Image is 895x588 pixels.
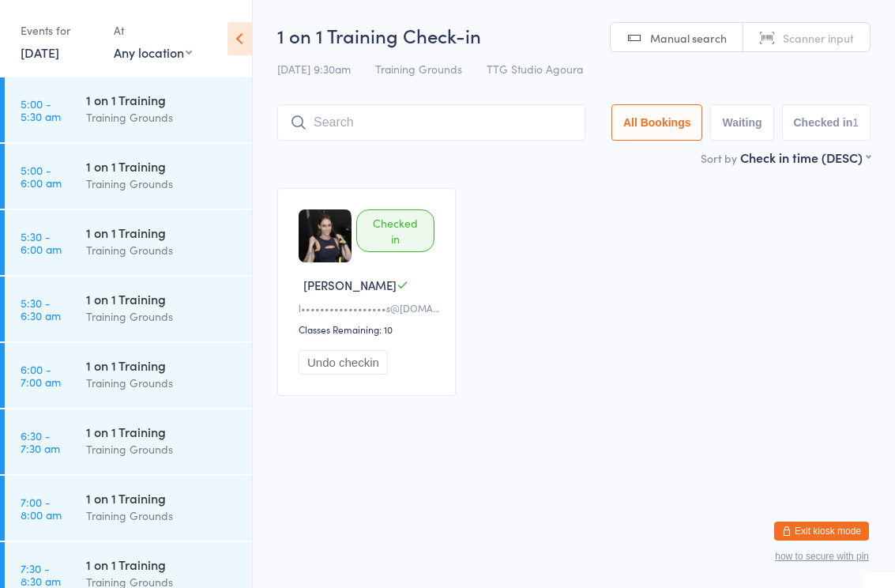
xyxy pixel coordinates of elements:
[21,230,62,255] time: 5:30 - 6:00 am
[21,17,98,43] div: Events for
[299,209,352,262] img: image1720831959.png
[86,175,239,193] div: Training Grounds
[86,356,239,374] div: 1 on 1 Training
[611,104,703,141] button: All Bookings
[740,149,871,166] div: Check in time (DESC)
[86,507,239,525] div: Training Grounds
[86,489,239,507] div: 1 on 1 Training
[356,209,434,252] div: Checked in
[5,144,252,209] a: 5:00 -6:00 am1 on 1 TrainingTraining Grounds
[299,350,388,375] button: Undo checkin
[775,551,869,562] button: how to secure with pin
[86,290,239,307] div: 1 on 1 Training
[774,522,869,541] button: Exit kiosk mode
[86,157,239,175] div: 1 on 1 Training
[650,30,727,46] span: Manual search
[114,43,192,61] div: Any location
[5,210,252,275] a: 5:30 -6:00 am1 on 1 TrainingTraining Grounds
[5,277,252,341] a: 5:30 -6:30 am1 on 1 TrainingTraining Grounds
[5,476,252,541] a: 7:00 -8:00 am1 on 1 TrainingTraining Grounds
[21,43,59,61] a: [DATE]
[299,322,439,336] div: Classes Remaining: 10
[277,61,351,77] span: [DATE] 9:30am
[277,22,871,48] h2: 1 on 1 Training Check-in
[86,108,239,126] div: Training Grounds
[782,104,871,141] button: Checked in1
[5,343,252,408] a: 6:00 -7:00 am1 on 1 TrainingTraining Grounds
[86,556,239,573] div: 1 on 1 Training
[114,17,192,43] div: At
[21,164,62,189] time: 5:00 - 6:00 am
[5,409,252,474] a: 6:30 -7:30 am1 on 1 TrainingTraining Grounds
[303,277,397,293] span: [PERSON_NAME]
[86,91,239,108] div: 1 on 1 Training
[852,116,859,129] div: 1
[21,97,61,122] time: 5:00 - 5:30 am
[86,440,239,458] div: Training Grounds
[21,296,61,322] time: 5:30 - 6:30 am
[86,224,239,241] div: 1 on 1 Training
[701,150,737,166] label: Sort by
[375,61,462,77] span: Training Grounds
[277,104,585,141] input: Search
[710,104,773,141] button: Waiting
[86,374,239,392] div: Training Grounds
[299,301,439,315] div: l••••••••••••••••••s@[DOMAIN_NAME]
[5,77,252,142] a: 5:00 -5:30 am1 on 1 TrainingTraining Grounds
[86,241,239,259] div: Training Grounds
[21,363,61,388] time: 6:00 - 7:00 am
[86,307,239,326] div: Training Grounds
[783,30,854,46] span: Scanner input
[21,429,60,454] time: 6:30 - 7:30 am
[487,61,583,77] span: TTG Studio Agoura
[86,423,239,440] div: 1 on 1 Training
[21,496,62,521] time: 7:00 - 8:00 am
[21,562,61,587] time: 7:30 - 8:30 am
